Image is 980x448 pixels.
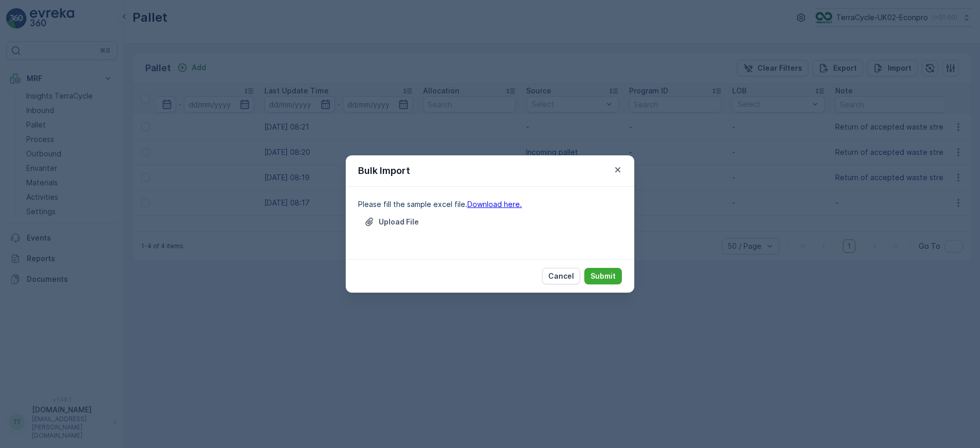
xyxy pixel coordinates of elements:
[358,199,622,210] p: Please fill the sample excel file.
[358,214,425,230] button: Upload File
[542,268,580,284] button: Cancel
[358,164,410,178] p: Bulk Import
[584,268,622,284] button: Submit
[467,200,522,209] a: Download here.
[548,271,574,281] p: Cancel
[379,217,419,227] p: Upload File
[590,271,616,281] p: Submit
